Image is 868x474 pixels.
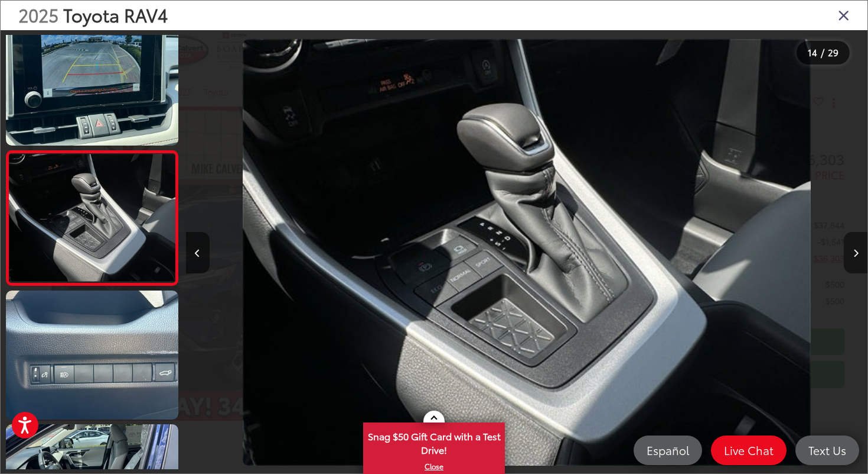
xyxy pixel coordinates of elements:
span: Live Chat [718,443,779,457]
span: 29 [828,46,838,59]
a: Español [634,436,702,465]
span: 14 [808,46,817,59]
span: / [820,49,825,57]
button: Previous image [186,232,210,273]
img: 2025 Toyota RAV4 XLE Premium [4,15,180,147]
a: Live Chat [711,436,787,465]
img: 2025 Toyota RAV4 XLE Premium [4,289,180,421]
button: Next image [844,232,867,273]
span: Toyota RAV4 [63,2,168,27]
span: 2025 [18,2,58,27]
span: Español [641,443,695,457]
a: Text Us [795,436,859,465]
img: 2025 Toyota RAV4 XLE Premium [243,39,810,466]
i: Close gallery [838,7,850,22]
span: Snag $50 Gift Card with a Test Drive! [364,424,504,460]
img: 2025 Toyota RAV4 XLE Premium [7,154,177,282]
span: Text Us [802,443,852,457]
div: 2025 Toyota RAV4 XLE Premium 13 [186,39,867,466]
